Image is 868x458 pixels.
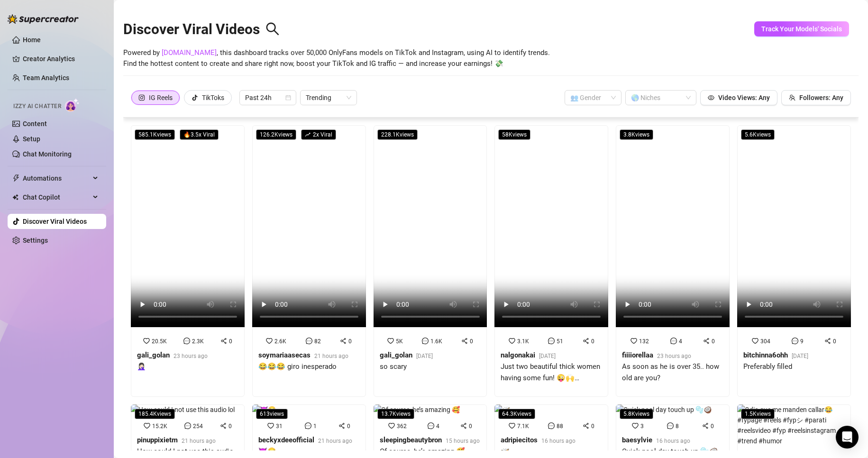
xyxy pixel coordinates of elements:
span: 0 [228,423,232,430]
div: IG Reels [149,91,173,105]
span: calendar [285,95,291,101]
img: logo-BBDzfeDw.svg [8,14,79,24]
span: thunderbolt [12,174,20,182]
span: 21 hours ago [182,438,216,444]
span: Followers: Any [799,94,843,101]
strong: nalgonakai [501,351,535,359]
div: 🦋 [501,446,576,458]
span: 8 [676,423,679,430]
span: 1.6K [430,338,442,345]
span: 1.5K views [741,409,775,419]
span: heart [632,422,639,429]
span: 21 hours ago [314,353,348,359]
span: 16 hours ago [541,438,576,444]
span: 613 views [256,409,288,419]
a: 228.1Kviews5K1.6K0gali_golan[DATE]so scary [374,125,487,397]
span: share-alt [220,422,227,429]
span: share-alt [702,422,709,429]
div: Open Intercom Messenger [836,426,859,449]
img: Chat Copilot [12,194,18,201]
span: 20.5K [152,338,167,345]
span: heart [630,338,637,344]
span: 23 hours ago [174,353,208,359]
span: message [184,422,191,429]
span: 1 [313,423,317,430]
strong: fiiiiorellaa [622,351,653,359]
span: eye [708,94,714,101]
span: heart [266,338,273,344]
span: heart [144,422,150,429]
span: 362 [397,423,407,430]
span: message [306,338,312,344]
span: 13.7K views [377,409,414,419]
span: 0 [469,423,472,430]
span: 2 x Viral [301,129,336,140]
span: 585.1K views [135,129,175,140]
span: 21 hours ago [318,438,352,444]
span: heart [752,338,758,344]
span: Izzy AI Chatter [13,102,61,111]
span: 126.2K views [256,129,296,140]
span: 64.3K views [498,409,535,419]
span: 254 [193,423,203,430]
span: team [789,94,795,101]
span: message [422,338,429,344]
div: 😂😂😂 giro inesperado [258,361,348,373]
span: share-alt [583,338,589,344]
strong: gali_golan [137,351,170,359]
span: Past 24h [245,91,291,105]
a: 5.6Kviews30490bitchinna6ohh[DATE]Preferably filled [737,125,851,397]
span: Trending [306,91,351,105]
button: Track Your Models' Socials [754,21,849,37]
strong: soymariaasecas [258,351,311,359]
span: [DATE] [416,353,433,359]
span: search [265,22,280,36]
span: 9 [800,338,804,345]
span: message [670,338,677,344]
span: share-alt [338,422,345,429]
span: share-alt [703,338,710,344]
span: Track Your Models' Socials [761,25,842,33]
img: How could I not use this audio lol [131,404,235,415]
div: Quick pool day touch up 🫧🥥 [622,446,718,458]
span: message [792,338,798,344]
button: Video Views: Any [700,90,777,105]
span: share-alt [583,422,589,429]
a: Home [23,36,41,44]
span: 0 [348,338,352,345]
strong: adripiecitos [501,436,538,444]
span: Video Views: Any [718,94,770,101]
span: 3.8K views [620,129,653,140]
span: heart [143,338,150,344]
span: message [305,422,311,429]
span: 0 [712,338,715,345]
strong: sleepingbeautybron [380,436,442,444]
div: Preferably filled [743,361,808,373]
div: As soon as he is over 35.. how old are you? [622,361,723,384]
span: 4 [679,338,682,345]
span: 5K [396,338,403,345]
span: 4 [436,423,439,430]
a: [DOMAIN_NAME] [162,48,217,57]
span: message [667,422,674,429]
div: so scary [380,361,433,373]
span: 0 [591,423,594,430]
span: message [183,338,190,344]
span: 88 [557,423,563,430]
a: 585.1Kviews🔥3.5x Viral20.5K2.3K0gali_golan23 hours ago🤦🏻‍♀️ [131,125,245,397]
span: heart [387,338,394,344]
span: 0 [833,338,836,345]
span: share-alt [340,338,347,344]
span: message [428,422,434,429]
a: Creator Analytics [23,51,99,66]
span: 51 [557,338,563,345]
img: 😈😏 [252,404,276,415]
strong: bitchinna6ohh [743,351,788,359]
span: 5.6K views [741,129,775,140]
span: message [548,338,555,344]
strong: pinuppixietm [137,436,178,444]
a: 58Kviews3.1K510nalgonakai[DATE]Just two beautiful thick women having some fun! 😜🙌 @bellabaebts [494,125,608,397]
span: 7.1K [517,423,529,430]
a: 126.2Kviewsrise2x Viral2.6K820soymariaasecas21 hours ago😂😂😂 giro inesperado [252,125,366,397]
a: Setup [23,135,40,143]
